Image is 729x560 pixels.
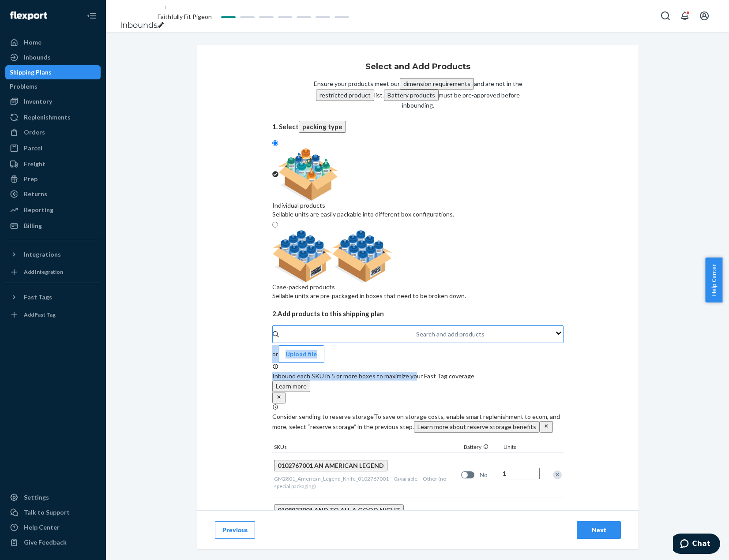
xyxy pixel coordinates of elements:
h1: Select and Add Products [365,63,470,71]
span: 2. Add products to this shipping plan [272,309,564,318]
div: Units [502,443,541,452]
button: Help Center [705,258,722,302]
button: Integrations [5,247,101,261]
span: GM2801_American_Legend_Knife_0102767001 [274,475,389,482]
button: Open account menu [695,7,713,25]
span: To save on storage costs, enable smart replenishment to ecom, and more, select “reserve storage” ... [272,413,560,430]
div: Give Feedback [24,538,67,547]
div: Returns [24,190,47,198]
button: packing type [299,121,346,133]
a: Problems [5,79,101,93]
button: close [272,392,286,403]
input: Individual productsSellable units are easily packable into different box configurations. [272,140,278,146]
div: Inventory [24,97,52,106]
p: Ensure your products meet our and are not in the list. must be pre-approved before inbounding. [301,78,534,110]
button: Previous [215,521,255,539]
div: Shipping Plans [10,68,52,77]
div: Freight [24,160,45,168]
button: Fast Tags [5,290,101,304]
span: Faithfully Fit Pigeon [158,13,212,20]
button: 0108937001 AND TO ALL A GOOD NIGHT [274,504,404,516]
a: Add Fast Tag [5,308,101,322]
button: Talk to Support [5,505,101,519]
button: restricted product [316,90,374,101]
div: Replenishments [24,113,71,122]
div: Orders [24,128,45,137]
span: 0 available [394,475,417,482]
a: Inventory [5,94,101,108]
button: Learn more about reserve storage benefits [414,421,540,433]
a: Freight [5,157,101,171]
button: Learn more [272,381,310,392]
div: Problems [10,82,38,91]
div: Next [584,526,613,534]
div: Talk to Support [24,508,70,517]
button: Next [577,521,621,539]
div: Fast Tags [24,293,52,302]
button: Battery products [384,90,439,101]
span: 0108937001 AND TO ALL A GOOD NIGHT [278,506,400,514]
a: Replenishments [5,110,101,124]
iframe: Opens a widget where you can chat to one of our agents [673,534,720,556]
div: Add Integration [24,268,63,276]
span: 0102767001 AN AMERICAN LEGEND [278,462,384,469]
a: Inbounds [120,20,158,30]
img: individual-pack.facf35554cb0f1810c75b2bd6df2d64e.png [278,148,338,201]
div: Add Fast Tag [24,311,56,318]
img: case-pack.59cecea509d18c883b923b81aeac6d0b.png [272,230,392,283]
div: Prep [24,175,38,183]
div: Case-packed products [272,283,466,291]
img: Flexport logo [10,11,47,20]
div: Remove Item [553,470,562,479]
button: close [540,421,553,433]
a: Settings [5,490,101,504]
button: Open Search Box [657,7,674,25]
button: 0102767001 AN AMERICAN LEGEND [274,460,387,471]
button: Give Feedback [5,535,101,549]
div: Reporting [24,205,53,214]
a: Parcel [5,141,101,155]
div: Inbounds [24,53,51,62]
div: Sellable units are easily packable into different box configurations. [272,210,454,219]
div: SKUs [272,443,462,452]
div: Inbound each SKU in 5 or more boxes to maximize your Fast Tag coverage [272,363,564,403]
div: Billing [24,221,42,230]
a: Help Center [5,520,101,534]
a: Shipping Plans [5,65,101,79]
input: Quantity [501,468,540,479]
button: Open notifications [676,7,694,25]
div: Other (no special packaging) [274,475,458,490]
a: Orders [5,125,101,139]
button: dimension requirements [400,78,474,90]
a: Home [5,35,101,49]
a: Reporting [5,203,101,217]
span: or [272,350,278,358]
a: Prep [5,172,101,186]
div: Settings [24,493,49,502]
div: Parcel [24,144,42,153]
div: Individual products [272,201,454,210]
div: Integrations [24,250,61,259]
div: Search and add products [416,330,485,339]
span: 1. Select [272,121,564,133]
span: No [480,470,497,479]
div: Battery [462,443,502,452]
div: Sellable units are pre-packaged in boxes that need to be broken down. [272,291,466,300]
a: Returns [5,187,101,201]
div: Help Center [24,523,60,532]
button: Close Navigation [83,7,101,25]
a: Inbounds [5,50,101,64]
span: Consider sending to reserve storage [272,413,374,420]
button: Upload file [278,345,324,363]
input: Case-packed productsSellable units are pre-packaged in boxes that need to be broken down. [272,222,278,228]
a: Billing [5,219,101,233]
a: Add Integration [5,265,101,279]
div: Home [24,38,41,47]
